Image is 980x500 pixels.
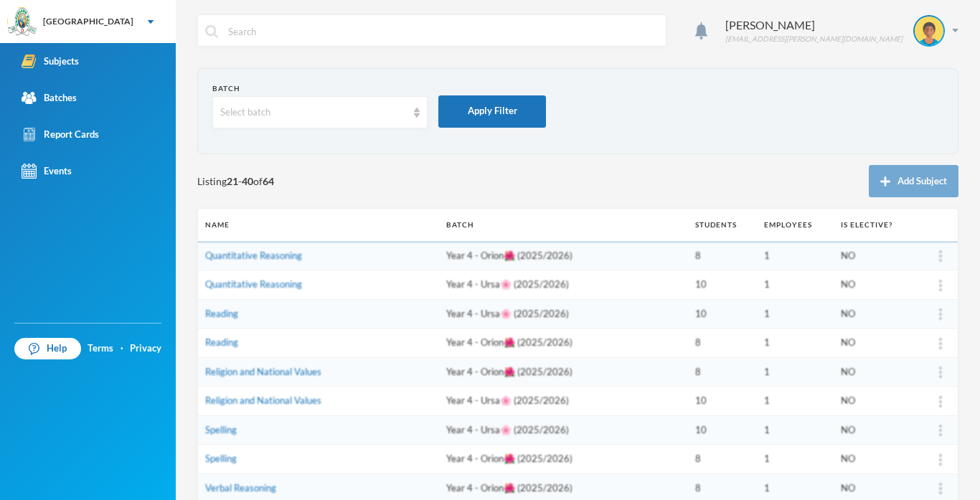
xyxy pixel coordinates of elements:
a: Privacy [130,341,161,356]
div: Batches [22,90,77,105]
td: NO [834,270,915,300]
td: 8 [688,357,757,387]
b: 21 [227,175,238,187]
td: Year 4 - Orion🌺 (2025/2026) [439,357,688,387]
td: 10 [688,299,757,329]
div: [EMAIL_ADDRESS][PERSON_NAME][DOMAIN_NAME] [725,34,903,44]
td: 1 [757,270,834,300]
button: Add Subject [869,165,958,197]
td: NO [834,329,915,358]
td: Year 4 - Orion🌺 (2025/2026) [439,241,688,270]
div: Events [22,164,72,179]
td: 1 [757,299,834,329]
th: Is Elective? [834,209,915,241]
a: Reading [205,336,238,348]
td: NO [834,387,915,416]
div: Select batch [220,105,407,120]
td: NO [834,357,915,387]
button: Apply Filter [438,95,546,128]
td: 10 [688,387,757,416]
td: 1 [757,329,834,358]
span: Listing - of [197,174,274,189]
a: Help [14,338,81,359]
td: 1 [757,241,834,270]
div: Subjects [22,54,79,69]
td: 1 [757,387,834,416]
b: 64 [263,175,274,187]
img: more_vert [939,250,942,262]
img: more_vert [939,396,942,407]
a: Quantitative Reasoning [205,250,302,261]
a: Quantitative Reasoning [205,278,302,290]
th: Batch [439,209,688,241]
img: more_vert [939,483,942,494]
a: Terms [88,341,113,356]
td: 1 [757,357,834,387]
a: Reading [205,308,238,319]
td: 8 [688,241,757,270]
td: NO [834,241,915,270]
th: Employees [757,209,834,241]
td: 8 [688,445,757,474]
a: Spelling [205,453,237,464]
img: more_vert [939,338,942,349]
td: NO [834,299,915,329]
td: Year 4 - Orion🌺 (2025/2026) [439,329,688,358]
a: Verbal Reasoning [205,482,276,494]
td: Year 4 - Orion🌺 (2025/2026) [439,445,688,474]
td: Year 4 - Ursa🌸 (2025/2026) [439,299,688,329]
img: search [205,25,218,38]
div: Report Cards [22,127,99,142]
img: more_vert [939,367,942,378]
div: · [121,341,123,356]
img: STUDENT [915,16,943,45]
td: Year 4 - Ursa🌸 (2025/2026) [439,387,688,416]
th: Students [688,209,757,241]
a: Religion and National Values [205,366,321,377]
img: more_vert [939,308,942,320]
a: Spelling [205,424,237,435]
b: 40 [242,175,253,187]
td: Year 4 - Ursa🌸 (2025/2026) [439,270,688,300]
td: NO [834,445,915,474]
div: [PERSON_NAME] [725,16,903,34]
td: 10 [688,270,757,300]
div: Batch [212,83,428,94]
td: NO [834,415,915,445]
td: 1 [757,445,834,474]
td: 8 [688,329,757,358]
td: 1 [757,415,834,445]
img: more_vert [939,454,942,466]
td: Year 4 - Ursa🌸 (2025/2026) [439,415,688,445]
th: Name [198,209,439,241]
td: 10 [688,415,757,445]
img: more_vert [939,425,942,436]
a: Religion and National Values [205,395,321,406]
img: logo [8,8,37,37]
div: [GEOGRAPHIC_DATA] [43,15,133,28]
input: Search [227,15,659,47]
img: more_vert [939,280,942,291]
